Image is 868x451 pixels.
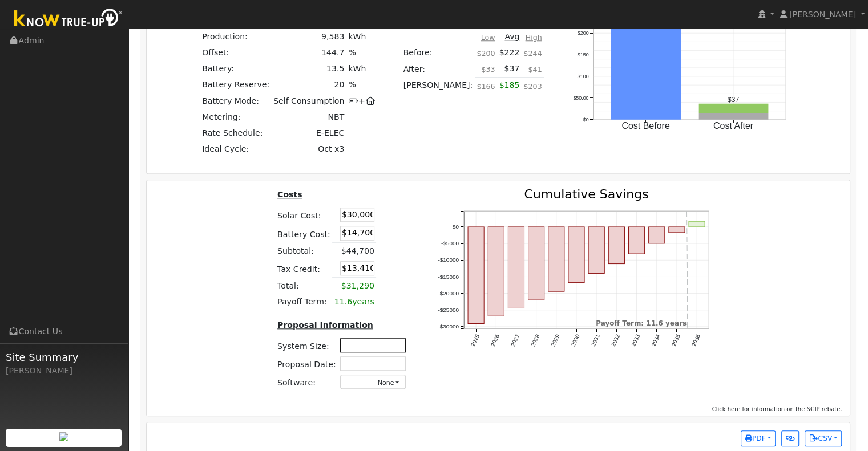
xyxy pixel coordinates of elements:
rect: onclick="" [528,227,544,300]
rect: onclick="" [469,227,485,324]
img: Know True-Up [9,6,128,32]
text: Cost Before [622,120,671,130]
td: Payoff Term: [276,294,333,310]
td: Ideal Cycle: [200,141,272,157]
td: NBT [272,109,346,125]
u: Costs [277,190,302,199]
td: % [346,45,377,61]
td: years [332,294,376,310]
u: Low [481,33,495,42]
td: Offset: [200,45,272,61]
td: 9,583 [272,29,346,44]
td: $31,290 [332,278,376,294]
button: Generate Report Link [781,430,799,446]
span: Oct x3 [318,144,344,153]
text: -$25000 [438,307,459,313]
text: Cost After [713,120,754,130]
td: Before: [401,45,475,61]
text: 2025 [470,333,481,347]
td: Rate Schedule: [200,125,272,141]
img: retrieve [59,432,68,441]
text: $200 [578,30,589,35]
text: 2031 [591,333,602,347]
span: PDF [745,434,766,442]
text: 2033 [631,333,642,347]
text: $37 [728,95,740,103]
td: Metering: [200,109,272,125]
text: $150 [578,51,589,57]
u: Avg [504,32,519,41]
td: Subtotal: [276,243,333,259]
text: -$30000 [438,323,459,330]
rect: onclick="" [629,227,645,254]
text: 2032 [611,333,622,347]
text: -$5000 [441,240,459,246]
text: $100 [578,73,589,79]
td: $41 [522,61,544,78]
rect: onclick="" [589,227,605,274]
td: Software: [276,373,338,391]
span: [PERSON_NAME] [789,10,856,19]
text: -$15000 [438,273,459,279]
div: [PERSON_NAME] [6,365,122,377]
td: $37 [497,61,522,78]
text: -$20000 [438,290,459,296]
td: % [346,77,377,93]
td: $200 [475,45,497,61]
rect: onclick="" [569,227,585,283]
text: 2034 [651,333,662,347]
td: kWh [346,29,377,44]
button: None [340,375,406,389]
text: Payoff Term: 11.6 years [596,319,687,327]
td: $185 [497,77,522,100]
td: Tax Credit: [276,259,333,278]
text: 2036 [691,333,703,347]
rect: onclick="" [669,227,685,233]
rect: onclick="" [689,221,705,227]
span: Site Summary [6,350,122,365]
td: Solar Cost: [276,206,333,224]
td: $244 [522,45,544,61]
td: 13.5 [272,61,346,77]
td: Battery Cost: [276,224,333,243]
td: Battery Reserve: [200,77,272,93]
td: After: [401,61,475,78]
rect: onclick="" [508,227,524,308]
td: $44,700 [332,243,376,259]
u: Proposal Information [277,320,373,330]
td: System Size: [276,336,338,355]
text: 2029 [550,333,562,347]
text: 2026 [490,333,501,347]
rect: onclick="" [649,227,665,243]
text: -$10000 [438,257,459,263]
rect: onclick="" [611,23,681,119]
span: Click here for information on the SGIP rebate. [712,406,842,412]
td: Total: [276,278,333,294]
td: kWh [346,61,377,77]
rect: onclick="" [548,227,564,291]
text: 2030 [570,333,582,347]
text: $0 [583,116,589,122]
text: $0 [453,224,459,230]
text: Cumulative Savings [524,187,649,201]
text: 2027 [510,333,522,347]
td: Proposal Date: [276,355,338,373]
u: High [526,33,542,42]
button: CSV [805,430,842,446]
td: Self Consumption [272,93,346,109]
button: PDF [741,430,776,446]
td: Battery: [200,61,272,77]
text: 2028 [530,333,542,347]
rect: onclick="" [488,227,504,316]
td: 144.7 [272,45,346,61]
rect: onclick="" [609,227,625,264]
td: 20 [272,77,346,93]
td: $203 [522,77,544,100]
text: $50.00 [574,95,589,100]
text: 2035 [671,333,683,347]
td: Production: [200,29,272,44]
rect: onclick="" [699,103,769,113]
span: 11.6 [334,297,352,306]
td: E-ELEC [272,125,346,141]
td: + [346,93,377,109]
